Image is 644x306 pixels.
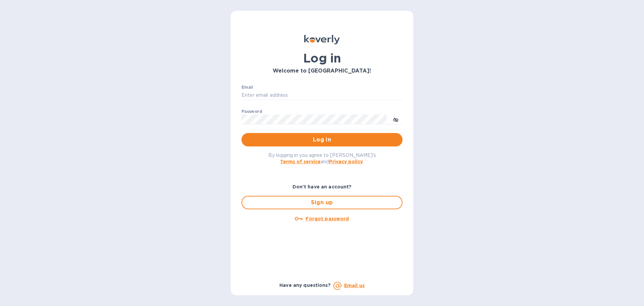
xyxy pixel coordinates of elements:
[248,199,396,207] span: Sign up
[304,35,340,44] img: Koverly
[292,184,352,189] b: Don't have an account?
[241,90,402,100] input: Enter email address
[241,133,402,146] button: Log in
[241,110,262,114] label: Password
[241,85,253,89] label: Email
[241,68,402,74] h3: Welcome to [GEOGRAPHIC_DATA]!
[241,51,402,65] h1: Log in
[306,216,349,221] u: Forgot password
[389,113,402,126] button: toggle password visibility
[268,152,376,164] span: By logging in you agree to [PERSON_NAME]'s and .
[280,159,321,164] a: Terms of service
[329,159,363,164] a: Privacy policy
[344,283,365,288] a: Email us
[247,136,397,144] span: Log in
[241,196,402,209] button: Sign up
[279,282,331,288] b: Have any questions?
